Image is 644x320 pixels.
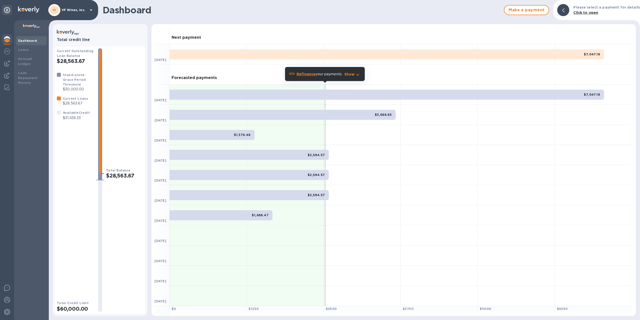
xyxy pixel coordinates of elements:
[154,98,166,102] b: [DATE]
[508,7,545,13] span: Make a payment
[252,213,268,217] b: $1,668.47
[403,307,414,311] b: $ 3750
[2,5,12,15] div: Unpin categories
[18,48,29,52] b: Loans
[57,306,94,312] h2: $60,000.00
[63,111,90,115] b: Available Credit
[4,48,10,54] img: Foreign exchange
[297,72,342,77] p: your payments.
[308,193,325,197] b: $2,584.57
[480,307,491,311] b: $ 5000
[308,173,325,177] b: $2,584.57
[63,87,94,92] p: $30,000.00
[326,307,337,311] b: $ 2500
[18,7,39,13] img: Logo
[154,179,166,182] b: [DATE]
[106,172,143,179] h2: $28,563.67
[584,93,600,96] b: $7,047.18
[62,8,87,12] p: VF Wines, Inc.
[154,259,166,263] b: [DATE]
[18,39,37,43] b: Dashboard
[154,219,166,223] b: [DATE]
[154,138,166,142] b: [DATE]
[53,8,56,12] b: VI
[154,279,166,283] b: [DATE]
[18,57,32,66] b: Account Ledger
[57,49,94,58] b: Current Outstanding Loan Balance
[63,101,88,106] p: $28,563.67
[57,38,143,42] h3: Total credit line
[154,299,166,303] b: [DATE]
[344,72,355,77] p: Show
[573,11,598,15] b: Click to open
[154,159,166,162] b: [DATE]
[234,133,251,137] b: $1,378.48
[154,199,166,202] b: [DATE]
[154,239,166,243] b: [DATE]
[344,72,361,77] button: Show
[63,115,90,121] p: $31,436.33
[375,113,392,117] b: $3,668.65
[103,5,501,15] h1: Dashboard
[308,153,325,157] b: $2,584.57
[57,301,89,305] b: Total Credit Limit
[172,76,217,80] h3: Forecasted payments
[63,97,88,100] b: Current Loans
[154,58,166,62] b: [DATE]
[557,307,568,311] b: $ 6250
[172,307,176,311] b: $ 0
[154,118,166,122] b: [DATE]
[57,58,94,64] h2: $28,563.67
[573,5,640,9] b: Please select a payment for details
[297,72,315,76] b: Refinance
[18,71,38,85] b: Loan Repayment History
[249,307,259,311] b: $ 1250
[172,35,201,40] h3: Next payment
[584,52,600,56] b: $7,047.18
[504,5,549,15] button: Make a payment
[106,168,130,172] b: Total Balance
[63,73,86,86] b: Stand-alone Grace Period Threshold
